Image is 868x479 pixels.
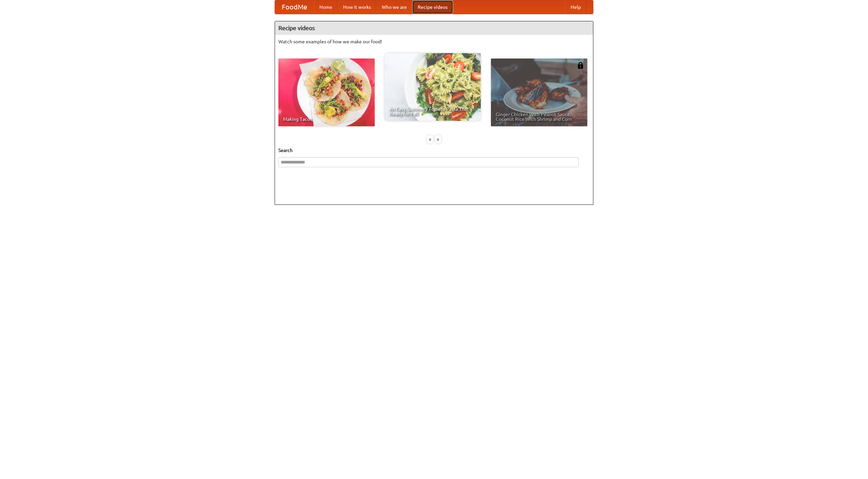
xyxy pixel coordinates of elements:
a: Making Tacos [278,59,375,126]
h4: Recipe videos [275,21,593,35]
a: Help [565,0,586,14]
span: An Easy, Summery Tomato Pasta That's Ready for Fall [389,107,476,116]
h5: Search [278,147,590,154]
img: 483408.png [577,62,584,69]
a: An Easy, Summery Tomato Pasta That's Ready for Fall [384,53,481,121]
a: Home [314,0,338,14]
div: » [435,135,441,144]
a: Who we are [376,0,412,14]
a: How it works [338,0,376,14]
span: Making Tacos [283,117,370,122]
p: Watch some examples of how we make our food! [278,38,590,45]
a: Recipe videos [412,0,453,14]
div: « [427,135,433,144]
a: FoodMe [275,0,314,14]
